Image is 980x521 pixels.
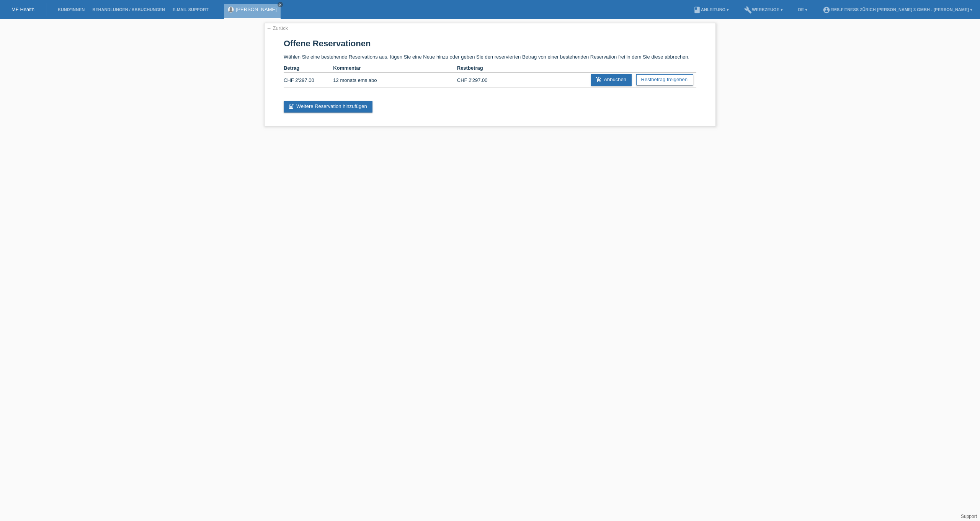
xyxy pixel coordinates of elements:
[11,7,34,12] a: MF Health
[744,6,752,14] i: build
[823,6,830,14] i: account_circle
[284,101,372,113] a: post_addWeitere Reservation hinzufügen
[278,3,282,7] i: close
[88,7,169,12] a: Behandlungen / Abbuchungen
[636,74,693,85] a: Restbetrag freigeben
[266,25,288,31] a: ← Zurück
[961,514,977,519] a: Support
[169,7,212,12] a: E-Mail Support
[457,64,506,73] th: Restbetrag
[693,6,701,14] i: book
[236,7,277,12] a: [PERSON_NAME]
[591,74,632,86] a: add_shopping_cartAbbuchen
[794,7,811,12] a: DE ▾
[333,64,457,73] th: Kommentar
[288,103,294,109] i: post_add
[264,23,716,126] div: Wählen Sie eine bestehende Reservations aus, fügen Sie eine Neue hinzu oder geben Sie den reservi...
[284,64,333,73] th: Betrag
[689,7,733,12] a: bookAnleitung ▾
[596,77,602,83] i: add_shopping_cart
[457,73,506,88] td: CHF 2'297.00
[54,7,88,12] a: Kund*innen
[740,7,787,12] a: buildWerkzeuge ▾
[284,73,333,88] td: CHF 2'297.00
[333,73,457,88] td: 12 monats ems abo
[284,39,696,48] h1: Offene Reservationen
[278,2,283,7] a: close
[819,7,976,12] a: account_circleEMS-Fitness Zürich [PERSON_NAME] 3 GmbH - [PERSON_NAME] ▾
